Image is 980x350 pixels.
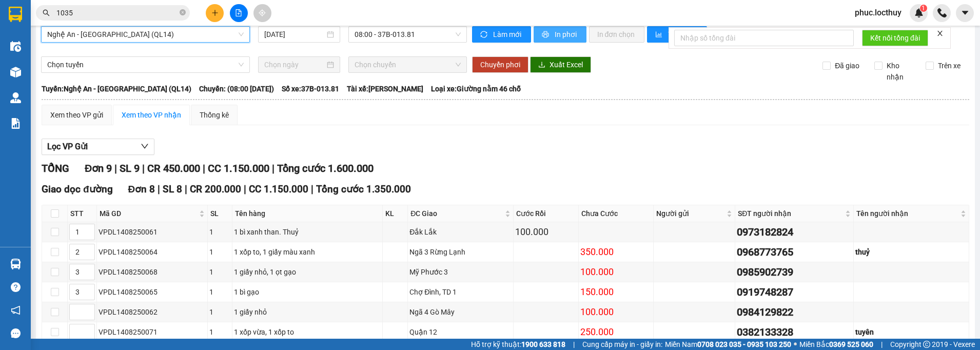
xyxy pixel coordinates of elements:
span: | [158,183,160,195]
span: question-circle [11,282,21,292]
td: 0984129822 [735,302,854,322]
span: Chọn chuyến [355,57,461,72]
span: CR 450.000 [147,162,200,174]
span: Mã GD [100,208,197,219]
div: 100.000 [515,225,577,239]
b: Tuyến: Nghệ An - [GEOGRAPHIC_DATA] (QL14) [42,85,191,93]
span: phuc.locthuy [847,6,910,19]
span: Tên người nhận [856,208,958,219]
div: 1 xốp vừa, 1 xốp to [234,326,380,338]
span: CC 1.150.000 [208,162,269,174]
span: Tài xế: [PERSON_NAME] [347,83,423,94]
td: 0919748287 [735,282,854,302]
span: printer [542,31,551,39]
strong: 0708 023 035 - 0935 103 250 [697,340,791,348]
div: VPDL1408250071 [99,326,206,338]
span: Kho nhận [883,60,918,83]
img: warehouse-icon [10,41,21,52]
span: | [881,339,883,350]
th: Tên hàng [232,205,382,222]
div: 100.000 [580,265,651,279]
sup: 1 [920,5,927,12]
span: Chuyến: (08:00 [DATE]) [199,83,274,94]
th: Chưa Cước [579,205,653,222]
div: 1 [209,306,230,318]
span: Miền Bắc [799,339,873,350]
div: Quận 12 [409,326,512,338]
button: aim [253,4,271,22]
span: search [43,9,50,16]
span: | [114,162,117,174]
span: Xuất Excel [550,59,583,70]
span: Đơn 8 [128,183,155,195]
span: | [203,162,205,174]
th: STT [68,205,97,222]
div: VPDL1408250064 [99,246,206,258]
span: | [573,339,575,350]
div: Ngã 3 Rừng Lạnh [409,246,512,258]
button: Chuyển phơi [472,56,528,73]
span: aim [259,9,266,16]
td: 0973182824 [735,222,854,242]
span: Tổng cước 1.350.000 [316,183,411,195]
div: VPDL1408250068 [99,266,206,278]
span: Kết nối tổng đài [870,32,920,44]
span: Cung cấp máy in - giấy in: [582,339,662,350]
span: In phơi [555,29,578,40]
img: phone-icon [937,8,947,17]
input: 14/08/2025 [264,29,325,40]
td: VPDL1408250062 [97,302,208,322]
span: Loại xe: Giường nằm 46 chỗ [431,83,521,94]
div: 1 [209,326,230,338]
span: TỔNG [42,162,69,174]
input: Nhập số tổng đài [674,30,854,46]
div: 0919748287 [737,284,852,300]
div: Xem theo VP nhận [122,109,181,121]
span: | [142,162,145,174]
div: thuỷ [855,246,967,258]
span: notification [11,305,21,315]
div: 1 [209,246,230,258]
td: tuyên [854,322,969,342]
span: caret-down [961,8,970,17]
div: Ngã 4 Gò Mây [409,306,512,318]
div: Chợ Đình, TD 1 [409,286,512,298]
span: ⚪️ [794,342,797,346]
td: VPDL1408250068 [97,262,208,282]
span: file-add [235,9,242,16]
span: | [244,183,246,195]
span: Người gửi [656,208,725,219]
span: download [538,61,545,69]
img: logo-vxr [9,7,22,22]
button: In đơn chọn [589,26,645,43]
span: plus [211,9,219,16]
div: 350.000 [580,245,651,259]
div: 0984129822 [737,304,852,320]
span: copyright [923,341,930,348]
span: Nghệ An - Bình Dương (QL14) [47,27,244,42]
div: 0985902739 [737,264,852,280]
div: 1 [209,226,230,238]
span: SĐT người nhận [738,208,843,219]
button: bar-chartThống kê [647,26,707,43]
span: close-circle [180,8,186,18]
div: 0968773765 [737,244,852,260]
span: Miền Nam [665,339,791,350]
th: Cước Rồi [514,205,579,222]
span: 08:00 - 37B-013.81 [355,27,461,42]
span: close [936,30,944,37]
span: Làm mới [493,29,523,40]
th: SL [208,205,232,222]
td: 0382133328 [735,322,854,342]
button: caret-down [956,4,974,22]
div: 1 [209,286,230,298]
div: 150.000 [580,285,651,299]
button: file-add [230,4,248,22]
span: SL 8 [163,183,182,195]
div: Mỹ Phước 3 [409,266,512,278]
span: bar-chart [655,31,664,39]
span: CR 200.000 [190,183,241,195]
div: 1 xốp to, 1 giấy màu xanh [234,246,380,258]
span: Số xe: 37B-013.81 [282,83,339,94]
button: printerIn phơi [534,26,586,43]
